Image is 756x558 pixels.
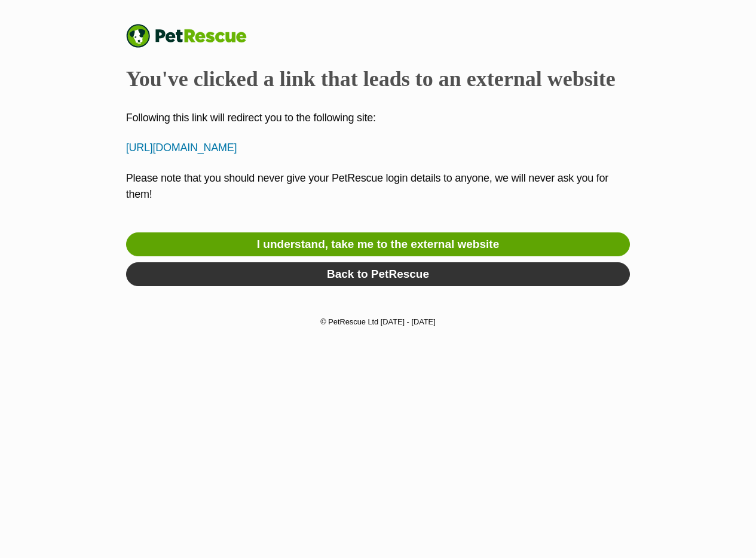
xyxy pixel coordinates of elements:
p: Following this link will redirect you to the following site: [126,110,630,126]
p: [URL][DOMAIN_NAME] [126,140,630,156]
h2: You've clicked a link that leads to an external website [126,66,630,92]
a: I understand, take me to the external website [126,232,630,256]
small: © PetRescue Ltd [DATE] - [DATE] [320,317,435,326]
a: PetRescue [126,24,259,48]
a: Back to PetRescue [126,262,630,286]
p: Please note that you should never give your PetRescue login details to anyone, we will never ask ... [126,170,630,219]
